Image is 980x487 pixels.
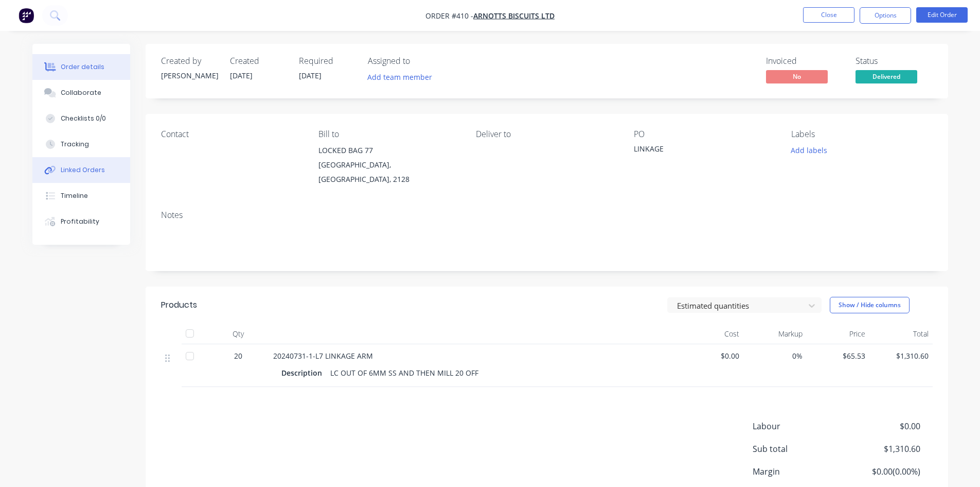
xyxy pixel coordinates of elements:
button: Profitability [32,209,130,234]
span: $1,310.60 [874,350,929,361]
span: $0.00 [844,420,920,432]
div: LINKAGE [634,143,762,158]
div: Linked Orders [61,165,105,175]
div: Products [161,299,197,311]
span: Order #410 - [425,11,473,21]
button: Timeline [32,183,130,209]
button: Show / Hide columns [830,297,910,313]
div: Profitability [61,217,99,226]
div: [PERSON_NAME] [161,70,218,81]
div: Cost [681,324,744,344]
button: Checklists 0/0 [32,106,130,131]
div: LOCKED BAG 77[GEOGRAPHIC_DATA], [GEOGRAPHIC_DATA], 2128 [318,143,459,187]
button: Options [860,7,911,24]
button: Collaborate [32,80,130,106]
button: Add team member [368,70,438,84]
div: Contact [161,129,302,139]
a: ARNOTTS BISCUITS LTD [473,11,555,21]
div: PO [634,129,775,139]
div: Created [230,56,287,66]
div: LC OUT OF 6MM SS AND THEN MILL 20 OFF [326,365,483,380]
button: Linked Orders [32,157,130,183]
span: [DATE] [299,71,322,80]
div: Labels [791,129,932,139]
span: $65.53 [811,350,866,361]
span: Delivered [856,70,917,83]
span: $0.00 ( 0.00 %) [844,465,920,478]
button: Edit Order [916,7,968,23]
button: Delivered [856,70,917,86]
div: Assigned to [368,56,471,66]
div: Timeline [61,191,88,200]
div: Qty [207,324,269,344]
span: 0% [747,350,803,361]
span: Labour [753,420,844,432]
div: Tracking [61,140,89,149]
span: 20 [234,350,242,361]
div: Total [869,324,933,344]
div: Checklists 0/0 [61,114,106,123]
span: Sub total [753,443,844,455]
button: Order details [32,54,130,80]
button: Tracking [32,131,130,157]
div: Order details [61,62,104,72]
div: Deliver to [476,129,617,139]
button: Add team member [362,70,437,84]
span: $1,310.60 [844,443,920,455]
div: [GEOGRAPHIC_DATA], [GEOGRAPHIC_DATA], 2128 [318,158,459,187]
div: Bill to [318,129,459,139]
span: 20240731-1-L7 LINKAGE ARM [273,351,373,361]
button: Add labels [786,143,833,157]
div: Invoiced [766,56,843,66]
span: No [766,70,828,83]
span: $0.00 [685,350,740,361]
div: Created by [161,56,218,66]
div: Price [807,324,870,344]
div: Collaborate [61,88,101,97]
div: Markup [743,324,807,344]
span: [DATE] [230,71,253,80]
span: Margin [753,465,844,478]
img: Factory [19,8,34,23]
button: Close [803,7,854,23]
div: Required [299,56,355,66]
div: LOCKED BAG 77 [318,143,459,158]
div: Notes [161,210,933,220]
div: Status [856,56,933,66]
div: Description [281,365,326,380]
